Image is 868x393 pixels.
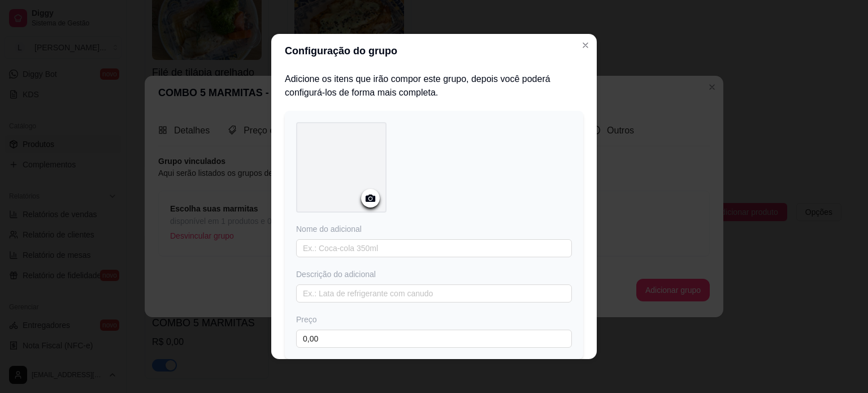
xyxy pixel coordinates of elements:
div: Descrição do adicional [296,269,572,280]
input: Ex.: Coca-cola 350ml [296,239,572,257]
div: Preço [296,314,572,325]
h2: Adicione os itens que irão compor este grupo, depois você poderá configurá-los de forma mais comp... [285,72,583,100]
input: Ex.: Lata de refrigerante com canudo [296,284,572,303]
button: Close [576,36,594,54]
div: Nome do adicional [296,223,572,235]
header: Configuração do grupo [271,34,597,68]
